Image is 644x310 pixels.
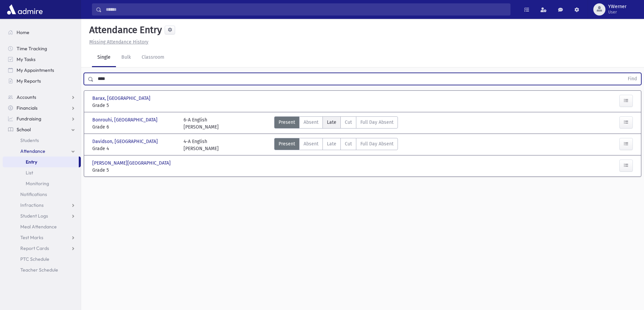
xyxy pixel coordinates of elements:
[304,140,318,147] span: Absent
[3,113,81,124] a: Fundraising
[136,48,170,67] a: Classroom
[92,95,152,102] span: Barax, [GEOGRAPHIC_DATA]
[17,56,35,62] span: My Tasks
[3,135,81,146] a: Students
[17,126,31,133] span: School
[184,116,219,131] div: 6-A English [PERSON_NAME]
[17,29,29,35] span: Home
[360,119,393,126] span: Full Day Absent
[20,267,58,273] span: Teacher Schedule
[87,39,148,45] a: Missing Attendance History
[274,116,398,131] div: AttTypes
[3,200,81,210] a: Infractions
[608,9,626,15] span: User
[3,54,81,65] a: My Tasks
[92,116,159,123] span: Bonrouhi, [GEOGRAPHIC_DATA]
[279,140,295,147] span: Present
[3,43,81,54] a: Time Tracking
[3,178,81,189] a: Monitoring
[360,140,393,147] span: Full Day Absent
[26,180,49,187] span: Monitoring
[20,191,47,197] span: Notifications
[17,46,47,52] span: Time Tracking
[624,73,641,85] button: Find
[92,123,177,131] span: Grade 6
[3,232,81,243] a: Test Marks
[20,224,57,230] span: Meal Attendance
[116,48,136,67] a: Bulk
[102,3,510,16] input: Search
[20,137,39,143] span: Students
[17,78,41,84] span: My Reports
[20,148,45,154] span: Attendance
[3,103,81,113] a: Financials
[17,67,54,73] span: My Appointments
[92,48,116,67] a: Single
[20,245,49,251] span: Report Cards
[3,76,81,86] a: My Reports
[17,94,36,100] span: Accounts
[274,138,398,152] div: AttTypes
[92,160,172,167] span: [PERSON_NAME][GEOGRAPHIC_DATA]
[3,254,81,264] a: PTC Schedule
[92,167,177,174] span: Grade 5
[3,264,81,275] a: Teacher Schedule
[3,146,81,157] a: Attendance
[3,65,81,76] a: My Appointments
[3,221,81,232] a: Meal Attendance
[5,3,44,16] img: AdmirePro
[304,119,318,126] span: Absent
[17,116,41,122] span: Fundraising
[3,92,81,103] a: Accounts
[3,167,81,178] a: List
[327,140,336,147] span: Late
[3,157,79,167] a: Entry
[20,256,49,262] span: PTC Schedule
[20,202,44,208] span: Infractions
[20,213,48,219] span: Student Logs
[3,124,81,135] a: School
[279,119,295,126] span: Present
[184,138,219,152] div: 4-A English [PERSON_NAME]
[608,4,626,9] span: YWerner
[327,119,336,126] span: Late
[92,145,177,152] span: Grade 4
[3,27,81,38] a: Home
[3,210,81,221] a: Student Logs
[17,105,38,111] span: Financials
[3,243,81,254] a: Report Cards
[92,138,159,145] span: Davidson, [GEOGRAPHIC_DATA]
[20,234,43,241] span: Test Marks
[345,119,352,126] span: Cut
[87,24,162,36] h5: Attendance Entry
[345,140,352,147] span: Cut
[3,189,81,200] a: Notifications
[26,159,37,165] span: Entry
[26,170,33,176] span: List
[89,39,148,45] u: Missing Attendance History
[92,102,177,109] span: Grade 5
